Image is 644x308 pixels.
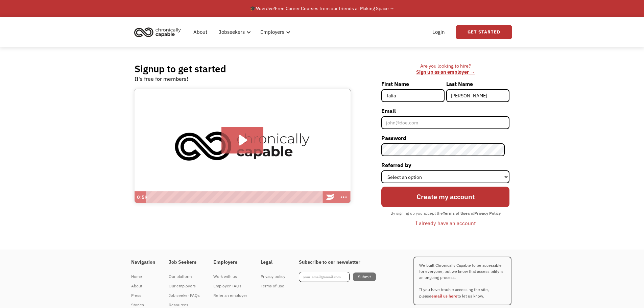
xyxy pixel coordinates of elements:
div: Privacy policy [261,273,285,281]
a: Wistia Logo -- Learn More [324,191,337,203]
div: I already have an account [415,219,476,227]
button: Play Video: Introducing Chronically Capable [221,127,264,154]
input: Submit [353,273,376,281]
div: Work with us [213,273,247,281]
a: I already have an account [410,217,481,229]
div: Jobseekers [219,28,245,36]
a: Our employers [169,281,200,291]
strong: Privacy Policy [474,211,501,216]
a: Login [428,21,449,43]
a: Terms of use [261,281,285,291]
a: Privacy policy [261,272,285,281]
div: It's free for members! [135,75,188,83]
h2: Signup to get started [135,63,226,75]
a: About [131,281,155,291]
div: Refer an employer [213,291,247,300]
input: Create my account [381,187,509,207]
a: Refer an employer [213,291,247,300]
h4: Legal [261,259,285,265]
a: Press [131,291,155,300]
div: Job seeker FAQs [169,291,200,300]
div: Employer FAQs [213,282,247,290]
a: home [132,25,186,40]
div: Our employers [169,282,200,290]
h4: Navigation [131,259,155,265]
div: Playbar [149,191,320,203]
div: Our platform [169,273,200,281]
label: First Name [381,78,445,89]
p: We built Chronically Capable to be accessible for everyone, but we know that accessibility is an ... [413,257,511,305]
a: email us here [431,293,457,299]
input: john@doe.com [381,116,509,129]
img: Chronically Capable logo [132,25,183,40]
a: About [189,21,211,43]
input: Mitchell [446,89,509,102]
div: Terms of use [261,282,285,290]
a: Job seeker FAQs [169,291,200,300]
div: 🎓 Free Career Courses from our friends at Making Space → [250,4,395,13]
h4: Subscribe to our newsletter [299,259,376,265]
form: Member-Signup-Form [381,78,509,229]
div: Home [131,273,155,281]
div: Employers [260,28,284,36]
label: Last Name [446,78,509,89]
strong: Terms of Use [443,211,468,216]
div: By signing up you accept the and [387,209,504,218]
a: Work with us [213,272,247,281]
form: Footer Newsletter [299,272,376,282]
div: Press [131,291,155,300]
div: About [131,282,155,290]
div: Are you looking to hire? ‍ [381,63,509,75]
input: Joni [381,89,445,102]
label: Email [381,105,509,116]
input: your-email@email.com [299,272,350,282]
h4: Job Seekers [169,259,200,265]
a: Home [131,272,155,281]
a: Sign up as an employer → [416,69,475,75]
a: Get Started [456,25,512,39]
button: Show more buttons [337,191,351,203]
em: Now live! [256,5,275,11]
label: Password [381,133,509,143]
h4: Employers [213,259,247,265]
a: Employer FAQs [213,281,247,291]
a: Our platform [169,272,200,281]
label: Referred by [381,160,509,170]
img: Introducing Chronically Capable [135,89,351,203]
div: Jobseekers [215,21,253,43]
div: Employers [256,21,292,43]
